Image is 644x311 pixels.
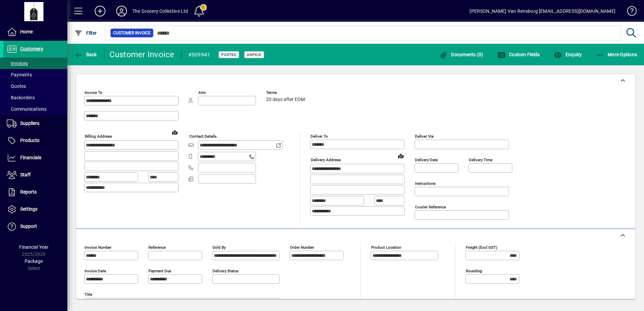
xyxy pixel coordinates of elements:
[20,223,37,229] span: Support
[622,1,636,23] a: Knowledge Base
[470,6,615,16] div: [PERSON_NAME] Van Rensburg [EMAIL_ADDRESS][DOMAIN_NAME]
[3,149,67,166] a: Financials
[109,49,174,60] div: Customer Invoice
[395,150,406,161] a: View on map
[85,269,106,273] mat-label: Invoice date
[3,115,67,132] a: Suppliers
[497,52,540,57] span: Custom Fields
[20,29,33,34] span: Home
[469,158,492,162] mat-label: Delivery time
[221,53,236,57] span: Posted
[415,205,446,209] mat-label: Courier Reference
[594,48,639,61] button: More Options
[266,97,305,102] span: 20 days after EOM
[20,189,37,195] span: Reports
[440,52,483,57] span: Documents (0)
[311,134,328,139] mat-label: Deliver To
[89,5,111,17] button: Add
[113,30,151,36] span: Customer Invoice
[213,245,226,250] mat-label: Sold by
[3,24,67,40] a: Home
[73,48,99,61] button: Back
[149,245,166,250] mat-label: Reference
[496,48,542,61] button: Custom Fields
[466,269,482,273] mat-label: Rounding
[415,158,438,162] mat-label: Delivery date
[85,90,102,95] mat-label: Invoice To
[3,103,67,115] a: Communications
[213,269,238,273] mat-label: Delivery status
[438,48,485,61] button: Documents (0)
[290,245,314,250] mat-label: Order number
[20,155,41,160] span: Financials
[3,69,67,80] a: Payments
[7,83,26,89] span: Quotes
[3,167,67,183] a: Staff
[25,258,43,264] span: Package
[7,72,32,77] span: Payments
[73,27,99,39] button: Filter
[371,245,401,250] mat-label: Product location
[85,245,111,250] mat-label: Invoice number
[3,80,67,92] a: Quotes
[85,292,92,297] mat-label: Title
[19,244,49,250] span: Financial Year
[198,90,206,95] mat-label: Attn
[74,30,97,36] span: Filter
[20,172,31,177] span: Staff
[7,95,35,100] span: Backorders
[3,92,67,103] a: Backorders
[3,218,67,235] a: Support
[20,206,37,212] span: Settings
[67,48,104,61] app-page-header-button: Back
[596,52,637,57] span: More Options
[247,53,261,57] span: Unpaid
[111,5,132,17] button: Profile
[554,52,582,57] span: Enquiry
[188,49,211,60] div: #509941
[266,91,307,95] span: Terms
[466,245,497,250] mat-label: Freight (excl GST)
[149,269,171,273] mat-label: Payment due
[3,184,67,201] a: Reports
[20,46,43,51] span: Customers
[3,201,67,218] a: Settings
[552,48,583,61] button: Enquiry
[3,58,67,69] a: Invoices
[7,106,46,112] span: Communications
[169,127,180,138] a: View on map
[20,138,39,143] span: Products
[415,181,436,186] mat-label: Instructions
[7,61,28,66] span: Invoices
[20,120,39,126] span: Suppliers
[3,132,67,149] a: Products
[415,134,433,139] mat-label: Deliver via
[132,6,188,16] div: The Grocery Collective Ltd
[74,52,97,57] span: Back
